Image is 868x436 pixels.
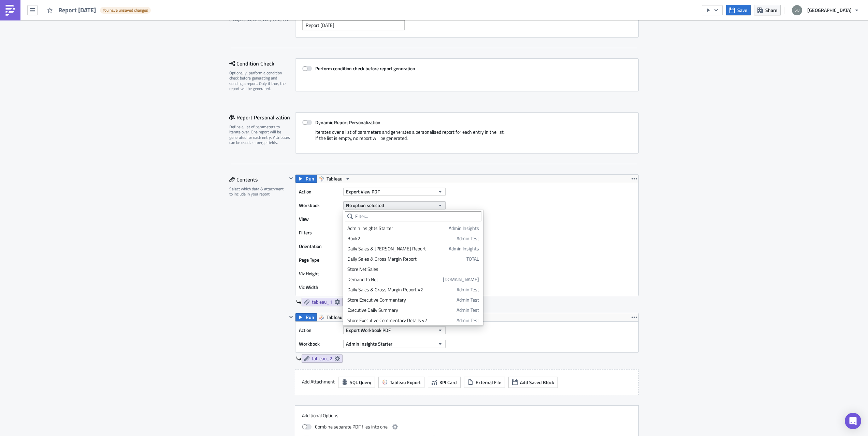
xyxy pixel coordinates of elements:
[229,186,287,197] div: Select which data & attachment to include in your report.
[347,286,454,293] div: Daily Sales & Gross Margin Report V2
[449,245,479,252] span: Admin Insights
[788,3,863,18] button: [GEOGRAPHIC_DATA]
[299,241,340,251] label: Orientation
[765,6,777,14] span: Share
[299,200,340,210] label: Workbook
[345,211,481,221] input: Filter...
[5,5,16,16] img: PushMetrics
[229,17,291,22] div: Configure the basics of your report.
[466,256,479,262] span: TOTAL
[315,423,388,431] span: Combine separate PDF files into one
[338,377,375,388] button: SQL Query
[343,326,446,334] button: Export Workbook PDF
[343,340,446,348] button: Admin Insights Starter
[315,119,380,126] strong: Dynamic Report Personalization
[807,6,852,14] span: [GEOGRAPHIC_DATA]
[347,235,454,242] div: Book2
[295,313,317,321] button: Run
[299,268,340,279] label: Viz Height
[754,5,781,15] button: Share
[316,175,353,183] button: Tableau
[312,355,332,362] span: tableau_2
[229,174,287,185] div: Contents
[457,317,479,324] span: Admin Test
[229,124,291,145] div: Define a list of parameters to iterate over. One report will be generated for each entry. Attribu...
[306,175,314,183] span: Run
[346,340,392,347] span: Admin Insights Starter
[306,313,314,321] span: Run
[845,413,861,429] div: Open Intercom Messenger
[302,129,632,146] div: Iterates over a list of parameters and generates a personalised report for each entry in the list...
[737,6,747,14] span: Save
[346,326,391,334] span: Export Workbook PDF
[347,307,454,314] div: Executive Daily Summary
[347,225,446,232] div: Admin Insights Starter
[350,379,371,386] span: SQL Query
[347,276,440,283] div: Demand To Net
[299,325,340,335] label: Action
[476,379,501,386] span: External File
[299,255,340,265] label: Page Type
[295,175,317,183] button: Run
[457,296,479,303] span: Admin Test
[287,313,295,321] button: Hide content
[229,112,295,122] div: Report Personalization
[299,214,340,224] label: View
[315,65,415,72] strong: Perform condition check before report generation
[346,188,380,195] span: Export View PDF
[327,175,343,183] span: Tableau
[390,379,421,386] span: Tableau Export
[347,296,454,303] div: Store Executive Commentary
[449,225,479,232] span: Admin Insights
[343,201,446,209] button: No option selected
[103,8,148,13] span: You have unsaved changes
[439,379,457,386] span: KPI Card
[302,412,632,419] label: Additional Options
[287,174,295,183] button: Hide content
[464,377,505,388] button: External File
[299,187,340,197] label: Action
[347,317,454,324] div: Store Executive Commentary Details v2
[327,313,343,321] span: Tableau
[299,228,340,238] label: Filters
[457,286,479,293] span: Admin Test
[457,235,479,242] span: Admin Test
[299,339,340,349] label: Workbook
[347,266,479,273] div: Store Net Sales
[312,299,332,305] span: tableau_1
[299,282,340,292] label: Viz Width
[229,70,291,91] div: Optionally, perform a condition check before generating and sending a report. Only if true, the r...
[378,377,424,388] button: Tableau Export
[457,307,479,314] span: Admin Test
[791,4,803,16] img: Avatar
[346,202,384,209] span: No option selected
[58,6,97,14] span: Report [DATE]
[229,58,295,69] div: Condition Check
[347,245,446,252] div: Daily Sales & [PERSON_NAME] Report
[302,377,335,387] label: Add Attachment
[443,276,479,283] span: [DOMAIN_NAME]
[726,5,751,15] button: Save
[302,354,343,363] a: tableau_2
[302,298,343,306] a: tableau_1
[343,188,446,196] button: Export View PDF
[347,256,464,262] div: Daily Sales & Gross Margin Report
[508,377,558,388] button: Add Saved Block
[316,313,353,321] button: Tableau
[428,377,461,388] button: KPI Card
[520,379,554,386] span: Add Saved Block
